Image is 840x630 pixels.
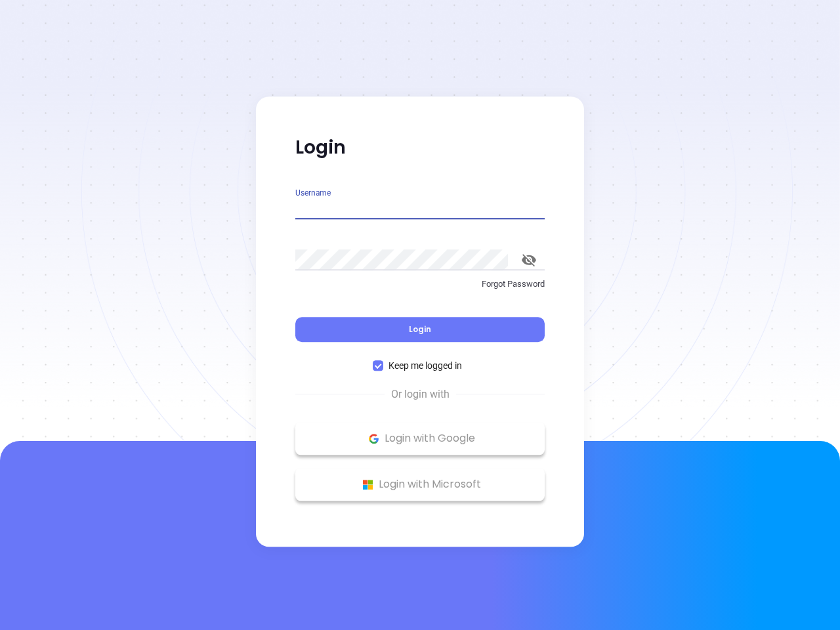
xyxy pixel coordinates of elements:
[366,430,382,447] img: Google Logo
[513,244,545,276] button: toggle password visibility
[295,278,545,301] a: Forgot Password
[302,474,538,494] p: Login with Microsoft
[295,189,331,197] label: Username
[295,468,545,501] button: Microsoft Logo Login with Microsoft
[360,476,376,493] img: Microsoft Logo
[383,358,467,373] span: Keep me logged in
[295,136,545,159] p: Login
[409,324,431,335] span: Login
[295,317,545,342] button: Login
[302,429,538,448] p: Login with Google
[295,278,545,291] p: Forgot Password
[295,422,545,455] button: Google Logo Login with Google
[385,387,456,402] span: Or login with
